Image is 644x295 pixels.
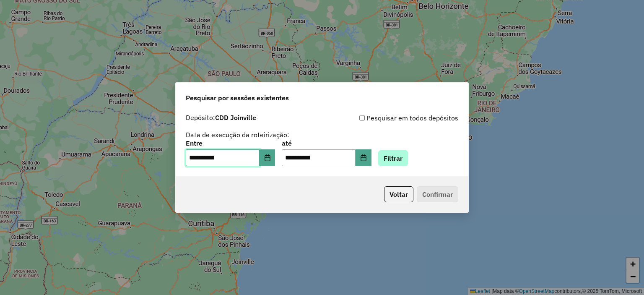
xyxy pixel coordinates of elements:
label: Entre [186,138,275,148]
button: Choose Date [260,149,275,166]
button: Voltar [384,186,413,202]
button: Choose Date [356,149,371,166]
strong: CDD Joinville [215,113,256,122]
label: até [282,138,371,148]
span: Pesquisar por sessões existentes [186,93,289,103]
label: Data de execução da roteirização: [186,130,289,140]
label: Depósito: [186,112,256,123]
div: Pesquisar em todos depósitos [322,113,458,123]
button: Filtrar [378,150,408,166]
